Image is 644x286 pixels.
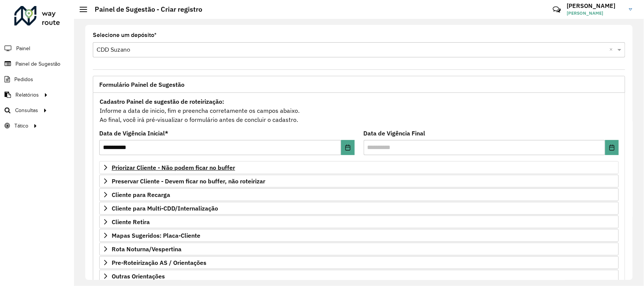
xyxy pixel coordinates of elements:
[112,260,206,266] span: Pre-Roteirização AS / Orientações
[14,122,28,130] span: Tático
[112,232,200,238] span: Mapas Sugeridos: Placa-Cliente
[605,140,619,155] button: Choose Date
[112,178,265,184] span: Preservar Cliente - Devem ficar no buffer, não roteirizar
[14,75,33,83] span: Pedidos
[15,60,60,68] span: Painel de Sugestão
[99,256,619,269] a: Pre-Roteirização AS / Orientações
[99,129,168,138] label: Data de Vigência Inicial
[567,2,623,9] h3: [PERSON_NAME]
[567,10,623,17] span: [PERSON_NAME]
[112,192,170,198] span: Cliente para Recarga
[16,45,30,52] span: Painel
[99,97,619,125] div: Informe a data de inicio, fim e preencha corretamente os campos abaixo. Ao final, você irá pré-vi...
[549,2,565,18] a: Contato Rápido
[112,205,218,211] span: Cliente para Multi-CDD/Internalização
[99,188,619,201] a: Cliente para Recarga
[93,31,157,40] label: Selecione um depósito
[609,45,616,54] span: Clear all
[99,202,619,215] a: Cliente para Multi-CDD/Internalização
[112,246,181,252] span: Rota Noturna/Vespertina
[112,165,235,171] span: Priorizar Cliente - Não podem ficar no buffer
[100,98,224,105] strong: Cadastro Painel de sugestão de roteirização:
[99,229,619,242] a: Mapas Sugeridos: Placa-Cliente
[112,273,165,279] span: Outras Orientações
[99,161,619,174] a: Priorizar Cliente - Não podem ficar no buffer
[99,215,619,228] a: Cliente Retira
[112,219,150,225] span: Cliente Retira
[15,91,39,99] span: Relatórios
[87,5,202,14] h2: Painel de Sugestão - Criar registro
[99,243,619,255] a: Rota Noturna/Vespertina
[99,270,619,283] a: Outras Orientações
[99,175,619,188] a: Preservar Cliente - Devem ficar no buffer, não roteirizar
[341,140,355,155] button: Choose Date
[99,81,184,88] span: Formulário Painel de Sugestão
[364,129,426,138] label: Data de Vigência Final
[15,106,38,114] span: Consultas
